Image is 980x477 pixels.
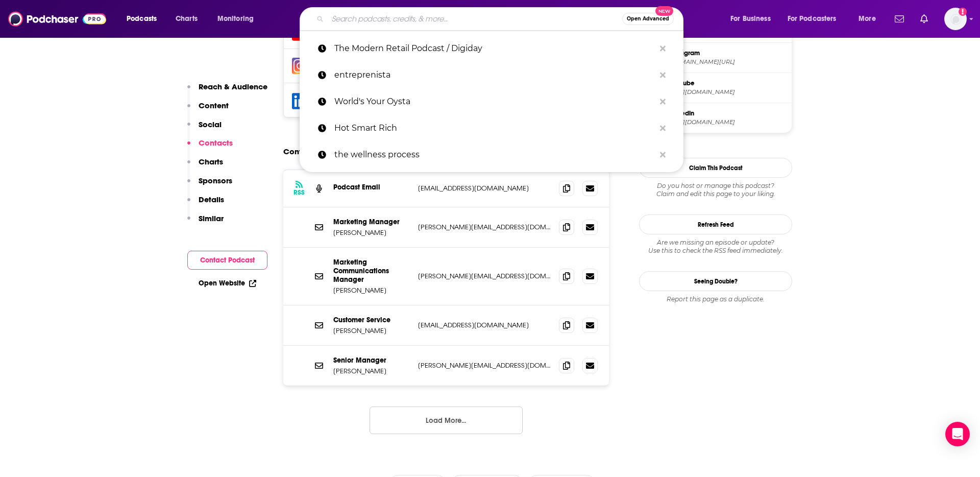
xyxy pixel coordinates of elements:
[334,115,655,141] p: Hot Smart Rich
[334,141,655,168] p: the wellness process
[199,195,224,204] p: Details
[655,6,674,16] span: New
[730,12,771,26] span: For Business
[187,195,224,213] button: Details
[169,11,204,27] a: Charts
[292,58,308,74] img: iconImage
[418,272,551,280] p: [PERSON_NAME][EMAIL_ADDRESS][DOMAIN_NAME]
[210,11,267,27] button: open menu
[669,118,788,126] span: https://www.linkedin.com/company/digiday/
[300,88,683,115] a: World's Your Oysta
[199,279,256,288] a: Open Website
[639,214,792,234] button: Refresh Feed
[199,138,233,148] p: Contacts
[333,326,410,335] p: [PERSON_NAME]
[328,11,622,27] input: Search podcasts, credits, & more...
[781,11,851,27] button: open menu
[669,88,788,96] span: https://www.youtube.com/@Digidaydotcom
[199,176,232,185] p: Sponsors
[639,238,792,255] div: Are we missing an episode or update? Use this to check the RSS feed immediately.
[370,407,523,434] button: Load More...
[639,182,792,190] span: Do you host or manage this podcast?
[788,12,837,26] span: For Podcasters
[418,321,551,329] p: [EMAIL_ADDRESS][DOMAIN_NAME]
[333,228,410,237] p: [PERSON_NAME]
[916,10,932,28] a: Show notifications dropdown
[199,120,222,129] p: Social
[333,316,410,324] p: Customer Service
[333,367,410,375] p: [PERSON_NAME]
[187,101,229,120] button: Content
[199,82,267,91] p: Reach & Audience
[300,62,683,88] a: entreprenista
[418,223,551,231] p: [PERSON_NAME][EMAIL_ADDRESS][DOMAIN_NAME]
[300,35,683,62] a: The Modern Retail Podcast / Digiday
[669,109,788,118] span: Linkedin
[944,8,967,30] button: Show profile menu
[644,107,788,129] a: Linkedin[URL][DOMAIN_NAME]
[187,120,222,138] button: Social
[959,8,967,16] svg: Add a profile image
[723,11,783,27] button: open menu
[127,12,157,26] span: Podcasts
[283,142,317,161] h2: Contacts
[300,115,683,141] a: Hot Smart Rich
[644,47,788,68] a: Instagram[DOMAIN_NAME][URL]
[333,356,410,365] p: Senior Manager
[293,188,305,197] h3: RSS
[187,82,267,101] button: Reach & Audience
[187,213,224,232] button: Similar
[187,157,223,176] button: Charts
[334,88,655,115] p: World's Your Oysta
[199,101,229,110] p: Content
[639,295,792,303] div: Report this page as a duplicate.
[891,10,908,28] a: Show notifications dropdown
[669,49,788,58] span: Instagram
[8,9,106,29] img: Podchaser - Follow, Share and Rate Podcasts
[669,79,788,88] span: YouTube
[309,7,693,31] div: Search podcasts, credits, & more...
[199,157,223,166] p: Charts
[945,422,970,446] div: Open Intercom Messenger
[644,77,788,99] a: YouTube[URL][DOMAIN_NAME]
[334,62,655,88] p: entreprenista
[333,218,410,226] p: Marketing Manager
[187,176,232,195] button: Sponsors
[639,158,792,178] button: Claim This Podcast
[944,8,967,30] span: Logged in as autumncomm
[217,12,254,26] span: Monitoring
[187,138,233,157] button: Contacts
[418,361,551,370] p: [PERSON_NAME][EMAIL_ADDRESS][DOMAIN_NAME]
[622,13,674,25] button: Open AdvancedNew
[639,271,792,291] a: Seeing Double?
[300,141,683,168] a: the wellness process
[333,286,410,295] p: [PERSON_NAME]
[851,11,889,27] button: open menu
[199,213,224,223] p: Similar
[639,182,792,198] div: Claim and edit this page to your liking.
[669,58,788,66] span: instagram.com/digiday
[418,184,551,193] p: [EMAIL_ADDRESS][DOMAIN_NAME]
[333,183,410,192] p: Podcast Email
[176,12,198,26] span: Charts
[334,35,655,62] p: The Modern Retail Podcast / Digiday
[119,11,170,27] button: open menu
[187,251,267,270] button: Contact Podcast
[627,16,669,21] span: Open Advanced
[859,12,876,26] span: More
[944,8,967,30] img: User Profile
[333,258,410,284] p: Marketing Communications Manager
